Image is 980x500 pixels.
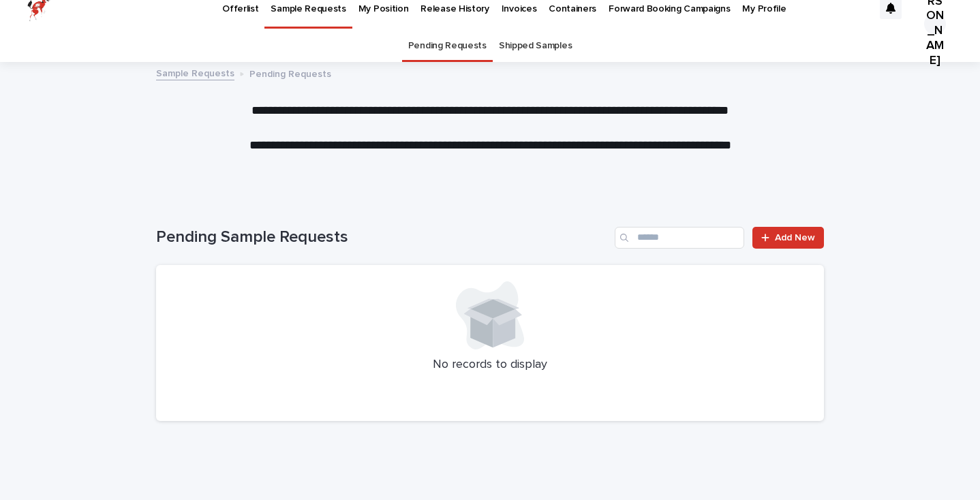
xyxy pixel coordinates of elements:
input: Search [615,227,744,249]
div: [PERSON_NAME] [924,13,946,35]
p: No records to display [172,358,808,373]
a: Add New [752,227,824,249]
span: Add New [775,233,815,243]
a: Sample Requests [156,65,234,80]
p: Pending Requests [249,65,331,80]
a: Pending Requests [408,30,487,62]
h1: Pending Sample Requests [156,228,609,247]
a: Shipped Samples [499,30,572,62]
